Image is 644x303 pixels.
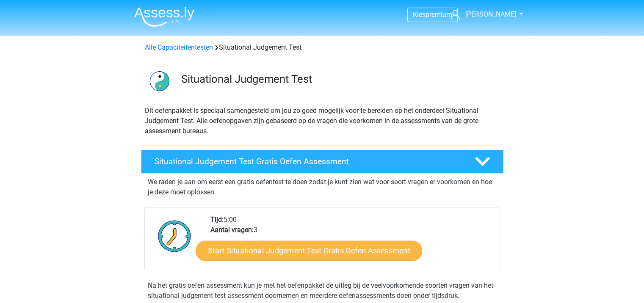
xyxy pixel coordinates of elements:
b: Tijd: [210,216,224,224]
div: 5:00 3 [204,215,499,270]
div: Situational Judgement Test [141,42,503,53]
p: We raden je aan om eerst een gratis oefentest te doen zodat je kunt zien wat voor soort vragen er... [148,177,497,197]
span: premium [426,11,452,19]
a: Start Situational Judgement Test Gratis Oefen Assessment [196,241,422,261]
div: Na het gratis oefen assessment kun je met het oefenpakket de uitleg bij de veelvoorkomende soorte... [144,281,500,301]
h4: Situational Judgement Test Gratis Oefen Assessment [155,157,461,166]
span: Kies [413,11,426,19]
span: [PERSON_NAME] [465,10,516,18]
p: Dit oefenpakket is speciaal samengesteld om jou zo goed mogelijk voor te bereiden op het onderdee... [145,106,500,136]
img: Klok [153,215,196,257]
a: [PERSON_NAME] [447,9,517,20]
img: situational judgement test [141,63,177,99]
a: Kiespremium [408,9,457,20]
h3: Situational Judgement Test [181,73,497,86]
img: Assessly [134,7,194,27]
a: Alle Capaciteitentesten [145,43,213,51]
b: Aantal vragen: [210,226,254,234]
a: Situational Judgement Test Gratis Oefen Assessment [138,150,507,174]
